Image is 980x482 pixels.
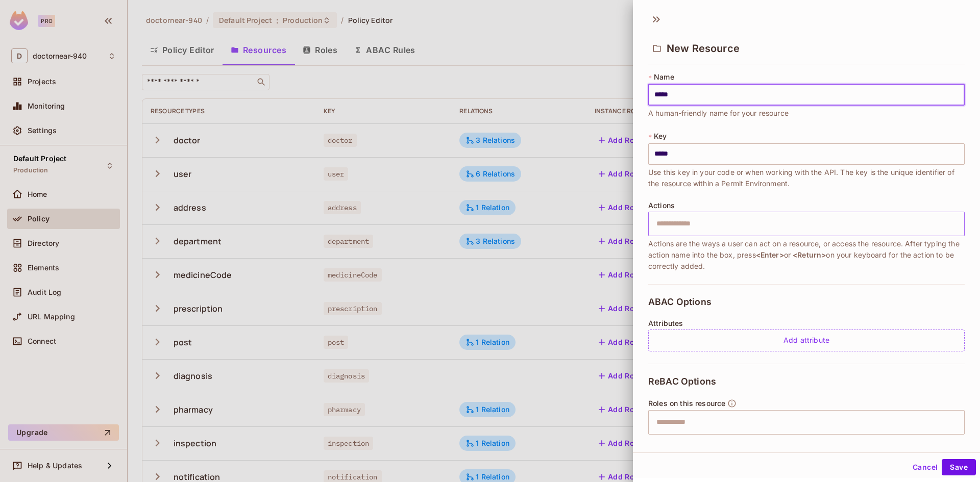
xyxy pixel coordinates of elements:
span: ReBAC Options [648,376,716,387]
span: A human-friendly name for your resource [648,108,789,119]
span: Roles on this resource [648,399,725,408]
span: Key [654,132,667,140]
span: Actions [648,201,675,210]
span: Attributes [648,319,683,327]
div: Add attribute [648,329,965,351]
button: Save [942,459,976,475]
span: Use this key in your code or when working with the API. The key is the unique identifier of the r... [648,167,965,189]
span: Actions are the ways a user can act on a resource, or access the resource. After typing the actio... [648,238,965,272]
span: <Return> [793,250,826,259]
span: ABAC Options [648,297,712,307]
button: Cancel [909,459,942,475]
span: After typing the role name into the box, press or on your keyboard for the role to be correctly a... [648,437,965,459]
span: Name [654,73,674,81]
span: New Resource [667,42,740,55]
span: <Enter> [756,250,784,259]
